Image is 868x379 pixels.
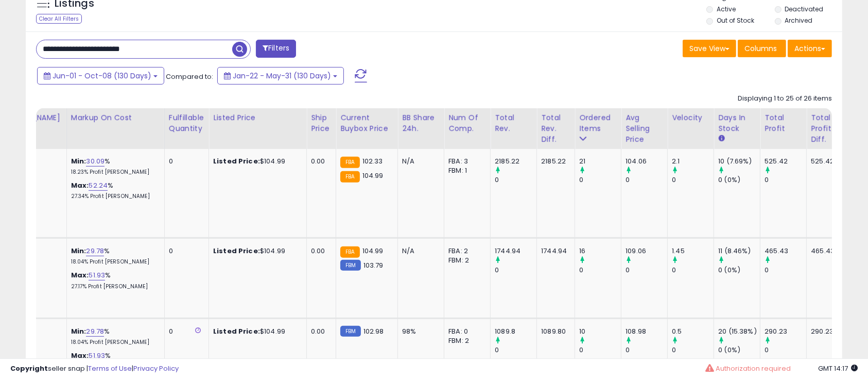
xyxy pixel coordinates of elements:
[166,72,213,81] span: Compared to:
[71,169,157,176] p: 18.23% Profit [PERSON_NAME]
[213,112,302,123] div: Listed Price
[362,246,384,256] span: 104.99
[340,157,359,168] small: FBA
[362,156,383,166] span: 102.33
[495,112,532,134] div: Total Rev.
[495,246,536,256] div: 1744.94
[495,157,536,166] div: 2185.22
[672,112,709,123] div: Velocity
[579,266,621,275] div: 0
[579,157,621,166] div: 21
[71,181,157,200] div: %
[402,157,436,166] div: N/A
[672,175,714,185] div: 0
[71,326,86,336] b: Min:
[718,327,760,336] div: 20 (15.38%)
[541,246,567,256] div: 1744.94
[541,157,567,166] div: 2185.22
[213,246,260,256] b: Listed Price:
[71,339,157,346] p: 18.04% Profit [PERSON_NAME]
[626,345,667,355] div: 0
[744,43,777,54] span: Columns
[579,175,621,185] div: 0
[448,256,482,265] div: FBM: 2
[626,266,667,275] div: 0
[765,112,802,134] div: Total Profit
[818,364,858,373] span: 2025-10-9 14:17 GMT
[718,266,760,275] div: 0 (0%)
[311,327,328,336] div: 0.00
[738,94,832,104] div: Displaying 1 to 25 of 26 items
[169,327,201,336] div: 0
[718,157,760,166] div: 10 (7.69%)
[785,16,812,25] label: Archived
[37,67,164,85] button: Jun-01 - Oct-08 (130 Days)
[811,157,835,166] div: 525.42
[579,246,621,256] div: 16
[626,175,667,185] div: 0
[362,171,384,180] span: 104.99
[495,327,536,336] div: 1089.8
[718,112,756,134] div: Days In Stock
[495,345,536,355] div: 0
[788,40,832,57] button: Actions
[86,326,104,337] a: 29.78
[402,246,436,256] div: N/A
[340,260,360,271] small: FBM
[10,364,179,374] div: seller snap | |
[718,134,724,143] small: Days In Stock.
[718,175,760,185] div: 0 (0%)
[717,5,736,13] label: Active
[448,112,486,134] div: Num of Comp.
[256,40,296,58] button: Filters
[340,112,393,134] div: Current Buybox Price
[718,246,760,256] div: 11 (8.46%)
[672,345,714,355] div: 0
[213,156,260,166] b: Listed Price:
[765,345,806,355] div: 0
[718,345,760,355] div: 0 (0%)
[402,112,440,134] div: BB Share 24h.
[626,246,667,256] div: 109.06
[169,246,201,256] div: 0
[133,364,179,373] a: Privacy Policy
[495,266,536,275] div: 0
[765,266,806,275] div: 0
[71,157,157,176] div: %
[626,157,667,166] div: 104.06
[672,246,714,256] div: 1.45
[672,157,714,166] div: 2.1
[71,156,86,166] b: Min:
[626,327,667,336] div: 108.98
[541,327,567,336] div: 1089.80
[36,14,82,24] div: Clear All Filters
[811,246,835,256] div: 465.43
[169,112,204,134] div: Fulfillable Quantity
[169,157,201,166] div: 0
[71,271,157,290] div: %
[1,112,62,123] div: [PERSON_NAME]
[213,327,299,336] div: $104.99
[717,16,754,25] label: Out of Stock
[71,246,86,256] b: Min:
[340,171,359,183] small: FBA
[340,326,360,337] small: FBM
[672,266,714,275] div: 0
[579,327,621,336] div: 10
[71,193,157,200] p: 27.34% Profit [PERSON_NAME]
[86,246,104,256] a: 29.78
[71,270,89,280] b: Max:
[785,5,823,13] label: Deactivated
[53,71,151,81] span: Jun-01 - Oct-08 (130 Days)
[626,112,663,145] div: Avg Selling Price
[213,326,260,336] b: Listed Price:
[448,157,482,166] div: FBA: 3
[811,327,835,336] div: 290.23
[213,246,299,256] div: $104.99
[71,283,157,290] p: 27.17% Profit [PERSON_NAME]
[448,327,482,336] div: FBA: 0
[448,246,482,256] div: FBA: 2
[363,260,384,270] span: 103.79
[765,246,806,256] div: 465.43
[448,166,482,175] div: FBM: 1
